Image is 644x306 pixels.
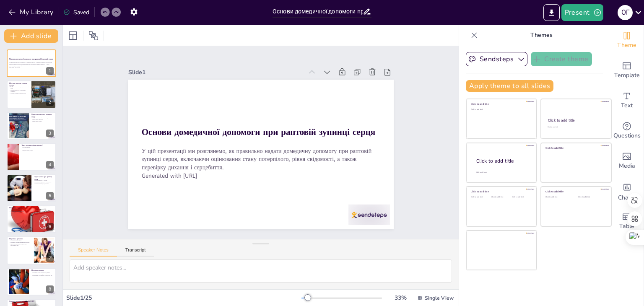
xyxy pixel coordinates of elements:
[9,207,54,209] p: Перевірка свідомості
[7,143,56,171] div: 4
[610,116,644,146] div: Get real-time input from your audience
[9,67,54,68] p: Generated with [URL]
[46,285,54,293] div: 8
[471,102,531,106] div: Click to add title
[9,212,54,214] p: Якщо немає реакції, переходьте до наступного кроку.
[31,269,54,272] p: Перевірка пульсу
[21,148,54,150] p: Шанси на виживання зменшуються.
[9,238,31,241] p: Перевірка дихання
[471,196,490,198] div: Click to add text
[512,196,531,198] div: Click to add text
[9,243,31,246] p: Відсутність дихання свідчить про необхідність дій.
[9,304,54,306] p: Частота 100-120 на хвилину.
[31,273,54,275] p: Якщо пульсу немає, починайте СЛР.
[7,236,56,264] div: 7
[9,86,29,89] p: Раптова зупинка серця - це критичний стан.
[7,112,56,140] div: 3
[618,4,633,21] button: О Г
[481,25,602,45] p: Themes
[9,82,29,87] p: Що таке раптова зупинка серця?
[390,294,410,302] div: 33 %
[466,80,553,92] button: Apply theme to all slides
[619,161,635,171] span: Media
[31,117,54,119] p: Основні симптоми: втрата свідомості.
[545,196,572,198] div: Click to add text
[21,144,54,147] p: Чому важливо діяти швидко?
[128,68,303,76] div: Slide 1
[7,80,56,108] div: 2
[141,171,380,180] p: Generated with [URL]
[9,92,29,95] p: Швидка реакція може врятувати життя.
[613,131,641,140] span: Questions
[471,109,531,111] div: Click to add text
[610,25,644,55] div: Change the overall theme
[425,295,454,301] span: Single View
[21,147,54,148] p: Час критичний.
[46,67,54,75] div: 1
[9,62,54,67] p: У цій презентації ми розглянемо, як правильно надати домедичну допомогу при раптовій зупинці серц...
[34,179,54,181] p: Переконайтеся в безпеці.
[9,300,54,303] p: Серцево-легенева реанімація (СЛР)
[66,29,80,42] div: Layout
[34,181,54,183] p: Перевірте свідомість потерпілого.
[617,41,636,50] span: Theme
[543,4,560,21] button: Export to PowerPoint
[63,8,89,16] div: Saved
[610,206,644,236] div: Add a table
[6,5,57,19] button: My Library
[66,294,301,302] div: Slide 1 / 25
[9,89,29,92] p: Втрата свідомості та дихання є ознаками.
[621,101,633,110] span: Text
[9,303,54,304] p: Компресії грудної клітки.
[70,247,117,257] button: Speaker Notes
[618,193,636,202] span: Charts
[9,209,54,211] p: Легко потрусіть потерпілого.
[117,247,154,257] button: Transcript
[9,210,54,212] p: Запитайте, чи він в порядку.
[46,161,54,169] div: 4
[9,240,31,242] p: Нахиліть голову назад.
[21,150,54,151] p: Будьте готові до дій.
[548,118,604,123] div: Click to add title
[471,190,531,193] div: Click to add title
[614,71,640,80] span: Template
[141,147,380,171] p: У цій презентації ми розглянемо, як правильно надати домедичну допомогу при раптовій зупинці серц...
[273,5,363,18] input: Insert title
[618,5,633,20] div: О Г
[476,157,530,164] div: Click to add title
[31,271,54,273] p: Перевірте пульс на шиї або зап'ясті.
[141,126,375,138] strong: Основи домедичної допомоги при раптовій зупинці серця
[46,192,54,200] div: 5
[610,146,644,176] div: Add images, graphics, shapes or video
[466,52,527,66] button: Sendsteps
[578,196,605,198] div: Click to add text
[46,223,54,231] div: 6
[9,242,31,244] p: Перевірте дихання протягом 10 секунд.
[619,222,634,231] span: Table
[531,52,592,66] button: Create theme
[31,113,54,118] p: Симптоми раптової зупинки серця
[31,275,54,276] p: Критичний стан вимагає термінових дій.
[7,205,56,233] div: 6
[31,120,54,122] p: Відсутність пульсу.
[610,86,644,116] div: Add text boxes
[545,190,605,193] div: Click to add title
[31,119,54,120] p: Відсутність дихання.
[46,254,54,262] div: 7
[46,99,54,106] div: 2
[34,176,54,180] p: Перші кроки при зупинці серця
[34,183,54,184] p: Викличте швидку допомогу.
[476,171,529,173] div: Click to add body
[610,55,644,86] div: Add ready made slides
[491,196,510,198] div: Click to add text
[545,146,605,150] div: Click to add title
[9,58,53,60] strong: Основи домедичної допомоги при раптовій зупинці серця
[88,31,99,41] span: Position
[7,268,56,296] div: 8
[4,29,58,43] button: Add slide
[46,130,54,137] div: 3
[7,49,56,77] div: 1
[7,174,56,202] div: 5
[561,4,603,21] button: Present
[548,126,603,128] div: Click to add text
